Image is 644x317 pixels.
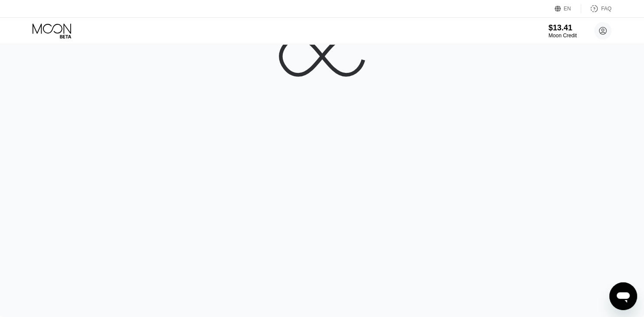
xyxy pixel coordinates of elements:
iframe: Button to launch messaging window [609,282,637,310]
div: FAQ [581,4,611,13]
div: $13.41 [549,23,577,33]
div: EN [555,4,581,13]
div: $13.41Moon Credit [549,23,577,39]
div: EN [564,6,571,12]
div: Moon Credit [549,33,577,39]
div: FAQ [601,6,611,12]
